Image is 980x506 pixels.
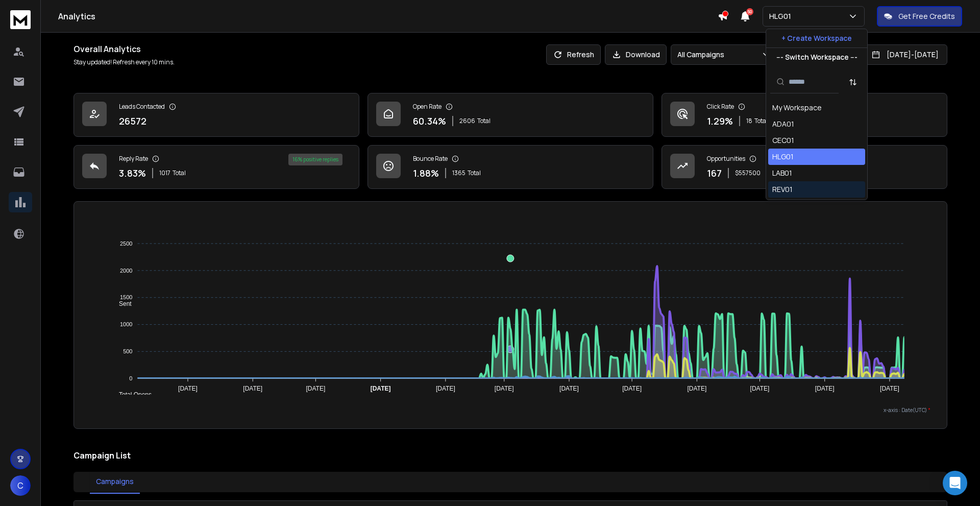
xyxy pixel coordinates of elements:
[243,385,262,392] tspan: [DATE]
[750,385,770,392] tspan: [DATE]
[863,44,947,65] button: [DATE]-[DATE]
[661,145,947,189] a: Opportunities167$557500
[111,300,132,307] span: Sent
[772,184,793,195] div: REV01
[120,294,132,300] tspan: 1500
[766,29,867,47] button: + Create Workspace
[10,475,31,496] button: C
[746,8,753,15] span: 50
[130,375,133,381] tspan: 0
[306,385,326,392] tspan: [DATE]
[119,166,146,180] p: 3.83 %
[173,169,186,177] span: Total
[436,385,455,392] tspan: [DATE]
[707,103,734,111] p: Click Rate
[73,449,947,462] h2: Campaign List
[73,58,175,66] p: Stay updated! Refresh every 10 mins.
[367,93,653,137] a: Open Rate60.34%2606Total
[772,103,822,113] div: My Workspace
[119,114,146,128] p: 26572
[707,166,722,180] p: 167
[735,169,761,177] p: $ 557500
[688,385,707,392] tspan: [DATE]
[73,93,359,137] a: Leads Contacted26572
[772,152,794,162] div: HLG01
[772,135,794,146] div: CEC01
[159,169,170,177] span: 1017
[73,43,175,55] h1: Overall Analytics
[559,385,579,392] tspan: [DATE]
[746,117,752,125] span: 18
[776,52,857,62] p: --- Switch Workspace ---
[661,93,947,137] a: Click Rate1.29%18Total
[772,168,792,178] div: LAB01
[546,44,601,65] button: Refresh
[120,240,132,247] tspan: 2500
[90,470,140,494] button: Campaigns
[58,10,718,22] h1: Analytics
[495,385,514,392] tspan: [DATE]
[111,391,152,398] span: Total Opens
[707,114,733,128] p: 1.29 %
[567,50,594,60] p: Refresh
[477,117,491,125] span: Total
[120,268,132,274] tspan: 2000
[413,166,439,180] p: 1.88 %
[707,155,745,163] p: Opportunities
[781,33,852,43] p: + Create Workspace
[843,72,863,92] button: Sort by Sort A-Z
[119,155,148,163] p: Reply Rate
[459,117,475,125] span: 2606
[815,385,835,392] tspan: [DATE]
[413,103,442,111] p: Open Rate
[10,10,31,29] img: logo
[371,385,391,392] tspan: [DATE]
[754,117,768,125] span: Total
[123,348,132,354] tspan: 500
[413,114,446,128] p: 60.34 %
[622,385,642,392] tspan: [DATE]
[119,103,165,111] p: Leads Contacted
[772,119,794,129] div: ADA01
[943,471,967,495] div: Open Intercom Messenger
[120,321,132,327] tspan: 1000
[73,145,359,189] a: Reply Rate3.83%1017Total16% positive replies
[90,406,930,414] p: x-axis : Date(UTC)
[452,169,465,177] span: 1365
[877,6,962,27] button: Get Free Credits
[880,385,899,392] tspan: [DATE]
[626,50,660,60] p: Download
[367,145,653,189] a: Bounce Rate1.88%1365Total
[605,44,667,65] button: Download
[468,169,481,177] span: Total
[677,50,728,60] p: All Campaigns
[769,11,795,21] p: HLG01
[178,385,198,392] tspan: [DATE]
[898,11,955,21] p: Get Free Credits
[288,154,342,165] div: 16 % positive replies
[413,155,448,163] p: Bounce Rate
